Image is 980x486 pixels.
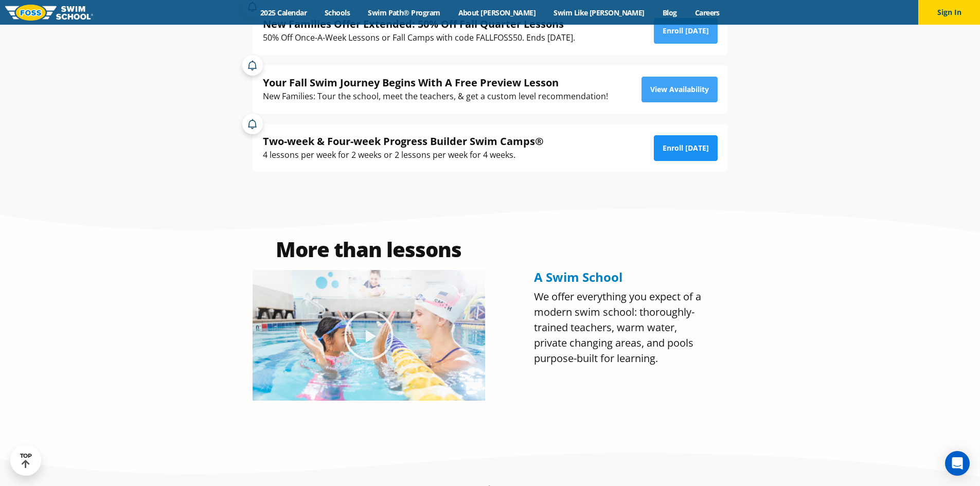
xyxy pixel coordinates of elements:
div: Two-week & Four-week Progress Builder Swim Camps® [263,134,544,148]
a: Swim Like [PERSON_NAME] [545,8,654,17]
div: 50% Off Once-A-Week Lessons or Fall Camps with code FALLFOSS50. Ends [DATE]. [263,31,575,45]
img: FOSS Swim School Logo [5,5,93,21]
div: Play Video about Olympian Regan Smith, FOSS [343,310,395,361]
h2: More than lessons [253,239,485,260]
img: Olympian Regan Smith, FOSS [253,270,485,401]
a: Blog [653,8,686,17]
a: Schools [316,8,359,17]
div: Open Intercom Messenger [945,451,970,476]
span: We offer everything you expect of a modern swim school: thoroughly-trained teachers, warm water, ... [534,290,701,365]
div: 4 lessons per week for 2 weeks or 2 lessons per week for 4 weeks. [263,148,544,162]
a: About [PERSON_NAME] [449,8,545,17]
a: View Availability [642,77,718,102]
a: Swim Path® Program [359,8,449,17]
a: Enroll [DATE] [654,18,718,44]
a: 2025 Calendar [252,8,316,17]
div: New Families: Tour the school, meet the teachers, & get a custom level recommendation! [263,89,608,103]
span: A Swim School [534,268,622,285]
div: Your Fall Swim Journey Begins With A Free Preview Lesson [263,76,608,89]
a: Careers [686,8,728,17]
a: Enroll [DATE] [654,135,718,161]
div: TOP [20,453,32,469]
